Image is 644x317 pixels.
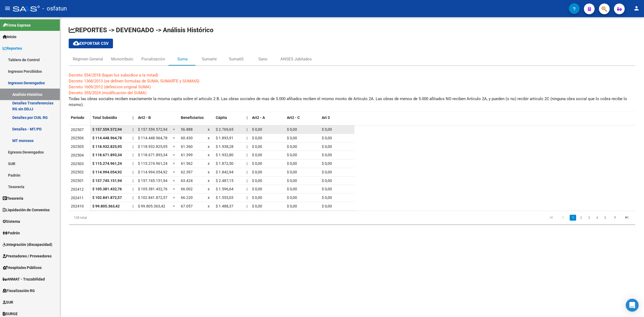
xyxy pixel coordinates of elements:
a: Decreto 1368/2013 (se definen formulas de SUMA, SUMARTE y SUMA65) [69,79,199,83]
span: 202412 [71,187,84,191]
span: Beneficiarios [181,115,204,120]
strong: $ 114.994.054,92 [92,170,122,174]
datatable-header-cell: Art2 - C [285,112,320,134]
mat-icon: person [633,5,640,12]
span: = [173,170,175,174]
span: x [208,161,210,166]
span: Sistema [3,218,20,224]
span: x [208,195,210,200]
div: Suma [177,56,188,62]
a: Decreto 355/2024 (modificación del SUMA) [69,90,147,95]
span: $ 2.487,15 [216,178,233,183]
span: = [173,136,175,140]
div: Sano [258,56,268,62]
strong: $ 118.671.893,34 [92,153,122,157]
span: | [133,127,133,132]
span: SUR [3,299,13,305]
span: $ 0,00 [322,153,332,157]
span: $ 115.274.961,24 [138,161,167,166]
span: | [133,144,133,149]
strong: $ 105.381.432,76 [92,187,122,191]
strong: $ 157.559.572,94 [92,127,122,132]
div: Monotributo [111,56,133,62]
span: | [133,195,133,200]
span: $ 118.671.893,34 [138,153,167,157]
div: Fiscalización [141,56,165,62]
span: $ 0,00 [252,204,262,208]
span: $ 1.553,03 [216,195,233,200]
span: Liquidación de Convenios [3,207,50,213]
div: Sumarte [202,56,217,62]
span: 202504 [71,153,84,157]
datatable-header-cell: Cápita [214,112,244,134]
span: | [247,178,247,183]
li: page 2 [577,213,585,222]
span: Hospitales Públicos [3,265,42,271]
span: = [173,161,175,166]
span: $ 0,00 [252,136,262,140]
li: page 5 [601,213,609,222]
span: = [173,195,175,200]
span: = [173,187,175,191]
span: x [208,144,210,149]
span: Art 3 [322,115,330,120]
span: 66.220 [181,195,193,200]
a: Decreto 1609/2012 (definicion original SUMA) [69,85,151,89]
strong: $ 115.274.961,24 [92,161,122,166]
span: 61.562 [181,161,193,166]
span: = [173,153,175,157]
span: | [133,187,133,191]
span: $ 0,00 [322,204,332,208]
span: $ 0,00 [287,153,297,157]
span: 60.430 [181,136,193,140]
a: go to previous page [558,215,568,221]
span: $ 0,00 [252,178,262,183]
div: Open Intercom Messenger [626,299,639,312]
a: go to last page [622,215,632,221]
span: Inicio [3,34,16,40]
datatable-header-cell: Art2 - B [136,112,171,134]
span: | [247,153,247,157]
span: | [247,187,247,191]
span: Total Subsidio [92,115,117,120]
span: $ 0,00 [252,170,262,174]
span: Cápita [216,115,227,120]
span: $ 0,00 [322,178,332,183]
div: ANSES Jubilados [280,56,312,62]
a: go to first page [546,215,556,221]
span: Art2 - A [252,115,265,120]
span: | [247,170,247,174]
span: 61.399 [181,153,193,157]
span: = [173,144,175,149]
span: | [247,115,248,120]
span: $ 0,00 [322,136,332,140]
span: $ 2.769,65 [216,127,233,132]
span: 202502 [71,170,84,174]
mat-icon: menu [4,5,11,12]
li: page 4 [593,213,601,222]
span: $ 0,00 [252,144,262,149]
datatable-header-cell: Total Subsidio [90,112,130,134]
span: $ 0,00 [287,195,297,200]
span: ANMAT - Trazabilidad [3,276,45,282]
span: $ 0,00 [322,161,332,166]
span: x [208,187,210,191]
span: $ 1.596,64 [216,187,233,191]
strong: $ 99.805.363,42 [92,204,120,208]
a: 2 [578,215,584,221]
a: 5 [602,215,608,221]
span: $ 157.559.572,94 [138,127,167,132]
p: Todas las obras sociales reciben exactamente la misma capita sobre el articulo 2 B. Las obras soc... [69,96,635,108]
span: = [173,127,175,132]
span: $ 1.488,37 [216,204,233,208]
span: Prestadores / Proveedores [3,253,52,259]
span: $ 118.932.825,95 [138,144,167,149]
div: Régimen General [73,56,103,62]
span: $ 114.448.964,78 [138,136,167,140]
span: $ 1.938,28 [216,144,233,149]
div: 128 total [69,211,181,224]
span: $ 0,00 [252,195,262,200]
span: Art2 - B [138,115,151,120]
span: = [173,204,175,208]
span: $ 0,00 [287,170,297,174]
